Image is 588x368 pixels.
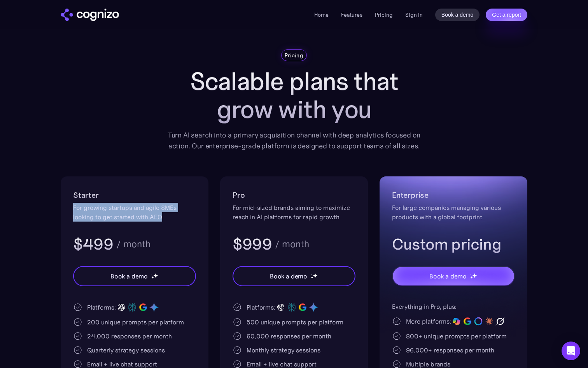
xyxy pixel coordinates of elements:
[61,9,119,21] img: cognizo logo
[270,271,307,281] div: Book a demo
[233,266,355,286] a: Book a demostarstarstar
[73,203,196,222] div: For growing startups and agile SMEs looking to get started with AEO
[233,234,272,254] h3: $999
[247,345,320,355] div: Monthly strategy sessions
[406,345,494,355] div: 96,000+ responses per month
[87,345,165,355] div: Quarterly strategy sessions
[162,130,426,151] div: Turn AI search into a primary acquisition channel with deep analytics focused on action. Our ente...
[151,276,154,279] img: star
[314,11,329,18] a: Home
[313,273,318,278] img: star
[435,9,480,21] a: Book a demo
[73,234,113,254] h3: $499
[61,9,119,21] a: home
[392,189,515,201] h2: Enterprise
[486,9,527,21] a: Get a report
[406,331,507,341] div: 800+ unique prompts per platform
[233,203,355,222] div: For mid-sized brands aiming to maximize reach in AI platforms for rapid growth
[375,11,393,18] a: Pricing
[405,10,423,19] a: Sign in
[87,303,116,312] div: Platforms:
[392,234,515,254] h3: Custom pricing
[87,317,184,327] div: 200 unique prompts per platform
[470,276,473,279] img: star
[311,276,313,279] img: star
[275,239,309,249] div: / month
[392,302,515,311] div: Everything in Pro, plus:
[151,273,152,275] img: star
[562,342,580,360] div: Open Intercom Messenger
[406,317,451,326] div: More platforms:
[116,239,150,249] div: / month
[247,331,331,341] div: 60,000 responses per month
[341,11,362,18] a: Features
[392,266,515,286] a: Book a demostarstarstar
[233,189,355,201] h2: Pro
[73,189,196,201] h2: Starter
[73,266,196,286] a: Book a demostarstarstar
[110,271,148,281] div: Book a demo
[247,317,343,327] div: 500 unique prompts per platform
[472,273,477,278] img: star
[87,331,172,341] div: 24,000 responses per month
[162,67,426,123] h1: Scalable plans that grow with you
[429,271,467,281] div: Book a demo
[285,51,303,59] div: Pricing
[311,273,312,275] img: star
[247,303,275,312] div: Platforms:
[153,273,158,278] img: star
[392,203,515,222] div: For large companies managing various products with a global footprint
[470,273,471,275] img: star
